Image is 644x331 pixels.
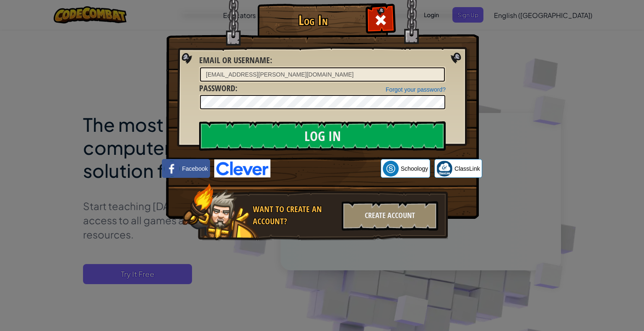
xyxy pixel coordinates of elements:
label: : [199,82,237,95]
span: Schoology [401,164,428,173]
div: Create Account [342,201,438,231]
img: facebook_small.png [164,161,180,177]
label: : [199,54,272,67]
input: Log In [199,121,446,151]
span: Email or Username [199,54,270,66]
span: Password [199,82,235,94]
img: classlink-logo-small.png [436,161,452,177]
img: schoology.png [383,161,399,177]
span: Facebook [182,164,208,173]
iframe: Sign in with Google Button [270,159,381,178]
img: clever-logo-blue.png [214,159,270,177]
span: ClassLink [454,164,480,173]
div: Want to create an account? [253,203,337,227]
h1: Log In [260,13,366,28]
a: Forgot your password? [386,86,446,93]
